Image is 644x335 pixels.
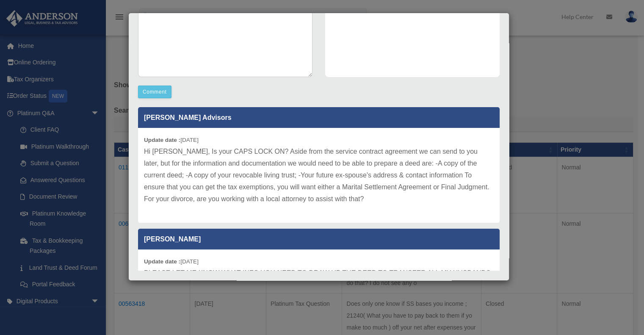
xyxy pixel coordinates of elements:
[144,258,199,265] small: [DATE]
[138,229,500,249] p: [PERSON_NAME]
[138,107,500,128] p: [PERSON_NAME] Advisors
[144,137,199,143] small: [DATE]
[144,258,180,265] b: Update date :
[144,267,494,315] p: PLEASE LET ME KNOW WHAT INFO YOU NEED TO DRAW UP THE DEED TO TRANSFER ALL MY HUSBANDS INTEREST IN...
[144,146,494,205] p: Hi [PERSON_NAME], Is your CAPS LOCK ON? Aside from the service contract agreement we can send to ...
[138,86,171,98] button: Comment
[144,137,180,143] b: Update date :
